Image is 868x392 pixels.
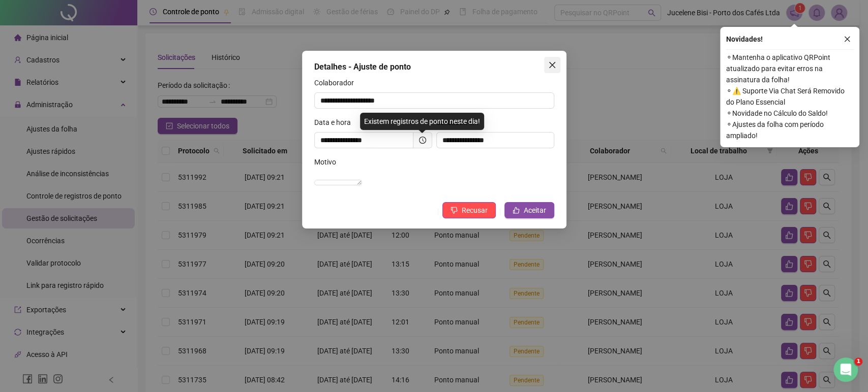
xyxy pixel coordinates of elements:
[548,61,556,69] span: close
[419,137,426,144] span: clock-circle
[504,202,554,218] button: Aceitar
[726,34,763,45] span: Novidades !
[451,207,458,214] span: dislike
[314,77,361,88] label: Colaborador
[726,108,853,119] span: ⚬ Novidade no Cálculo do Saldo!
[726,52,853,85] span: ⚬ Mantenha o aplicativo QRPoint atualizado para evitar erros na assinatura da folha!
[314,156,343,168] label: Motivo
[854,357,862,366] span: 1
[844,36,851,43] span: close
[442,202,496,218] button: Recusar
[524,205,546,216] span: Aceitar
[544,57,560,73] button: Close
[513,207,520,214] span: like
[462,205,488,216] span: Recusar
[726,85,853,108] span: ⚬ ⚠️ Suporte Via Chat Será Removido do Plano Essencial
[314,61,554,73] div: Detalhes - Ajuste de ponto
[360,113,484,130] div: Existem registros de ponto neste dia!
[314,117,357,128] label: Data e hora
[833,357,858,382] iframe: Intercom live chat
[726,119,853,141] span: ⚬ Ajustes da folha com período ampliado!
